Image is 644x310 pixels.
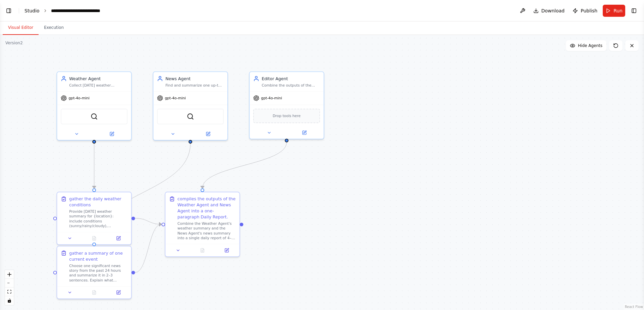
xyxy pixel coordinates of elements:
button: Hide Agents [566,40,606,51]
span: Run [613,7,623,14]
button: Run [603,5,625,17]
a: Studio [24,8,40,13]
div: Find and summarize one up-to-date domestic or international news story. [165,83,224,88]
span: Drop tools here [273,113,301,119]
span: gpt-4o-mini [68,96,90,100]
div: Weather AgentCollect [DATE] weather information (conditions, temperature range, chance of precipi... [57,71,132,141]
div: Editor Agent [262,75,320,82]
g: Edge from 50addd3e-349f-4874-8b5f-978d2cf9dadf to bc69fe2e-0675-4233-ba7f-9525cb98ec11 [200,142,290,189]
button: Show left sidebar [4,6,13,15]
button: Open in side panel [191,130,225,138]
button: Open in side panel [95,130,128,138]
div: gather the daily weather conditionsProvide [DATE] weather summary for {location}: include conditi... [57,192,132,245]
button: No output available [190,247,215,254]
button: Visual Editor [3,21,39,35]
div: compiles the outputs of the Weather Agent and News Agent into a one-paragraph Daily Report. [177,196,236,220]
a: React Flow attribution [625,305,643,309]
button: Execution [39,21,69,35]
button: Publish [570,5,600,17]
div: Provide [DATE] weather summary for {location}: include conditions (sunny/rainy/cloudy), temperatu... [69,209,127,228]
button: zoom out [5,279,14,288]
button: No output available [82,289,107,296]
span: Hide Agents [578,43,602,48]
button: Open in side panel [216,247,237,254]
button: Show right sidebar [629,6,639,15]
g: Edge from 955959a4-b13d-4b4b-a6b2-a57ef83755af to bc69fe2e-0675-4233-ba7f-9525cb98ec11 [135,221,162,275]
div: News Agent [165,75,224,82]
div: Combine the Weather Agent's weather summary and the News Agent's news summary into a single daily... [177,221,236,240]
nav: breadcrumb [24,7,114,14]
div: gather a summary of one current event [69,250,127,262]
g: Edge from 1c592cbe-2678-4aa6-afef-9a2d654cff04 to 955959a4-b13d-4b4b-a6b2-a57ef83755af [91,143,194,243]
button: fit view [5,288,14,296]
span: gpt-4o-mini [165,96,186,100]
div: gather the daily weather conditions [69,196,127,208]
button: Open in side panel [287,129,321,137]
g: Edge from b2be468c-9117-4147-b34c-d40d4579f98e to bc69fe2e-0675-4233-ba7f-9525cb98ec11 [135,215,162,227]
button: Open in side panel [108,289,129,296]
span: gpt-4o-mini [261,96,282,100]
div: Collect [DATE] weather information (conditions, temperature range, chance of precipitation, and w... [69,83,127,88]
span: Download [541,7,565,14]
button: No output available [82,235,107,242]
div: Weather Agent [69,75,127,82]
span: Publish [581,7,597,14]
button: zoom in [5,270,14,279]
button: toggle interactivity [5,296,14,305]
div: gather a summary of one current eventChoose one significant news story from the past 24 hours and... [57,246,132,299]
div: News AgentFind and summarize one up-to-date domestic or international news story.gpt-4o-miniSerpe... [153,71,228,141]
img: SerperDevTool [187,113,194,120]
div: Combine the outputs of the Weather Agent and the News Agent into one daily report. [262,83,320,88]
img: SerperDevTool [91,113,98,120]
g: Edge from 22f9b2d5-4015-46e5-b6de-ad50e6226d74 to b2be468c-9117-4147-b34c-d40d4579f98e [91,143,97,188]
div: Choose one significant news story from the past 24 hours and summarize it in 2–3 sentences. Expla... [69,263,127,282]
div: Editor AgentCombine the outputs of the Weather Agent and the News Agent into one daily report.gpt... [249,71,324,140]
button: Open in side panel [108,235,129,242]
div: Version 2 [5,40,23,46]
div: React Flow controls [5,270,14,305]
button: Download [531,5,568,17]
div: compiles the outputs of the Weather Agent and News Agent into a one-paragraph Daily Report.Combin... [165,192,240,257]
